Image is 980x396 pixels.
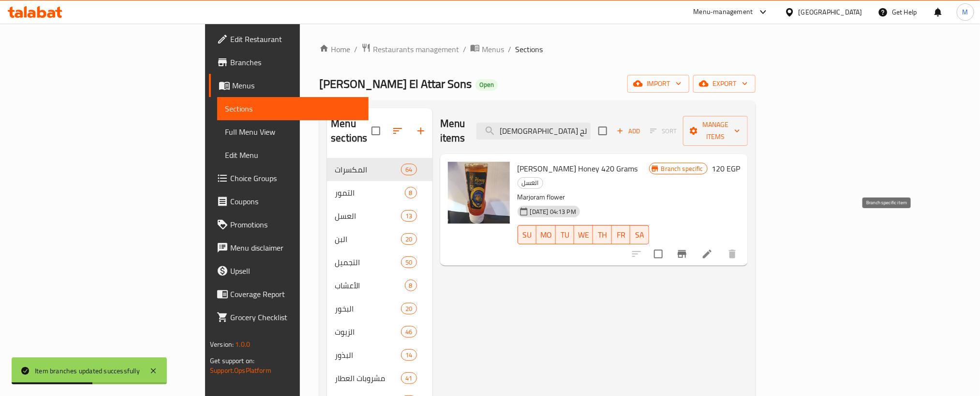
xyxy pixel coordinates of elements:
span: 64 [401,165,416,174]
div: items [401,164,416,175]
div: مشروبات العطار41 [327,367,432,390]
nav: breadcrumb [319,43,756,56]
button: FR [612,225,630,244]
span: export [701,78,748,90]
a: Support.OpsPlatform [210,364,271,377]
div: items [401,210,416,222]
div: items [401,326,416,338]
span: Sort sections [386,119,409,142]
span: البذور [335,349,401,361]
a: Coupons [209,190,369,213]
input: search [476,123,591,140]
span: Get support on: [210,354,254,367]
span: Select all sections [366,121,386,141]
span: 8 [405,188,416,198]
span: 1.0.0 [235,338,250,351]
button: WE [574,225,593,244]
span: Open [475,81,498,89]
span: 50 [401,258,416,267]
span: M [963,7,968,17]
a: Edit Restaurant [209,28,369,51]
span: Menus [482,43,504,55]
span: العسل [335,210,401,222]
div: مشروبات العطار [335,372,401,384]
span: Upsell [230,265,361,277]
span: Select to update [648,244,668,264]
li: / [463,43,466,55]
span: 41 [401,374,416,383]
div: البذور14 [327,343,432,367]
div: الزيوت46 [327,320,432,343]
span: Menu disclaimer [230,242,361,254]
p: Marjoram flower [518,191,649,203]
h6: 120 EGP [712,162,740,175]
span: العسل [518,177,543,188]
button: delete [721,242,744,266]
button: Manage items [683,116,748,146]
a: Promotions [209,213,369,236]
span: SA [634,228,645,242]
span: 20 [401,235,416,244]
a: Menus [209,74,369,97]
a: Choice Groups [209,167,369,190]
button: TH [593,225,611,244]
span: Choice Groups [230,172,361,184]
span: [PERSON_NAME] El Attar Sons [319,73,472,95]
span: WE [578,228,589,242]
div: [GEOGRAPHIC_DATA] [799,7,862,17]
span: [PERSON_NAME] Honey 420 Grams [518,161,638,176]
a: Menus [470,43,504,56]
span: Add item [613,124,644,139]
button: Branch-specific-item [670,242,694,266]
button: Add section [409,119,432,142]
button: TU [556,225,574,244]
span: Select section [593,121,613,141]
a: Sections [217,97,369,120]
span: TU [560,228,570,242]
img: Elsaleh Marjoram Honey 420 Grams [448,162,510,224]
div: الأعشاب [335,280,404,291]
span: Restaurants management [373,43,459,55]
span: Menus [232,80,361,91]
a: Restaurants management [361,43,459,56]
div: Open [475,79,498,91]
span: البخور [335,303,401,314]
span: 20 [401,304,416,313]
div: items [401,256,416,268]
span: 14 [401,351,416,360]
button: SA [630,225,649,244]
button: export [693,75,756,93]
a: Grocery Checklist [209,306,369,329]
a: Full Menu View [217,120,369,143]
span: المكسرات [335,164,401,175]
span: Version: [210,338,234,351]
div: items [401,233,416,245]
div: العسل [518,177,543,189]
a: Edit menu item [701,248,713,260]
a: Upsell [209,259,369,283]
span: SU [522,228,533,242]
span: [DATE] 04:13 PM [526,207,580,216]
button: SU [518,225,536,244]
span: 8 [405,281,416,290]
span: TH [597,228,608,242]
a: Menu disclaimer [209,236,369,259]
div: items [405,187,417,198]
div: الأعشاب8 [327,274,432,297]
span: Sections [225,103,361,114]
div: التمور [335,187,404,198]
div: items [401,303,416,314]
div: الزيوت [335,326,401,338]
span: البن [335,233,401,245]
span: Add [615,126,641,137]
span: Sections [515,43,543,55]
div: البن20 [327,227,432,251]
span: Branch specific [657,164,707,173]
span: Edit Menu [225,149,361,161]
div: items [405,280,417,291]
span: التجميل [335,256,401,268]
